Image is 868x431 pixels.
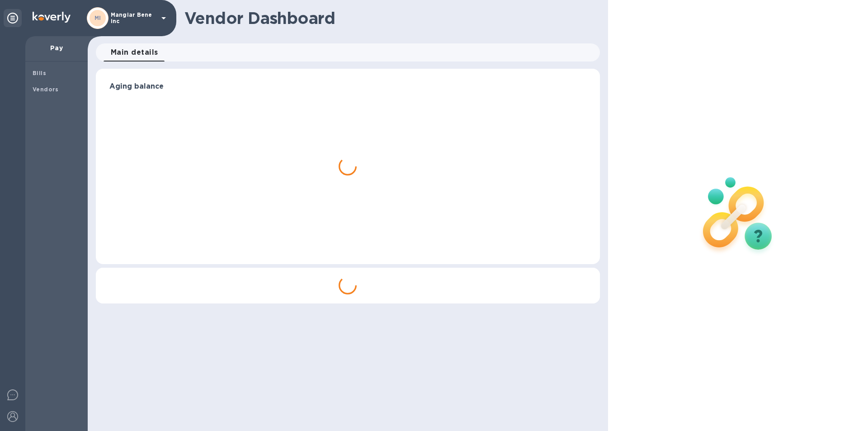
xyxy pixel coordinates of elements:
b: Bills [33,70,46,76]
h1: Vendor Dashboard [184,9,594,28]
b: Vendors [33,86,59,93]
b: MI [94,14,101,21]
h3: Aging balance [109,82,586,91]
p: Pay [33,43,80,52]
img: Logo [33,12,71,23]
span: Main details [111,46,158,59]
p: Mangiar Bene inc [111,12,156,24]
div: Unpin categories [4,9,22,27]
